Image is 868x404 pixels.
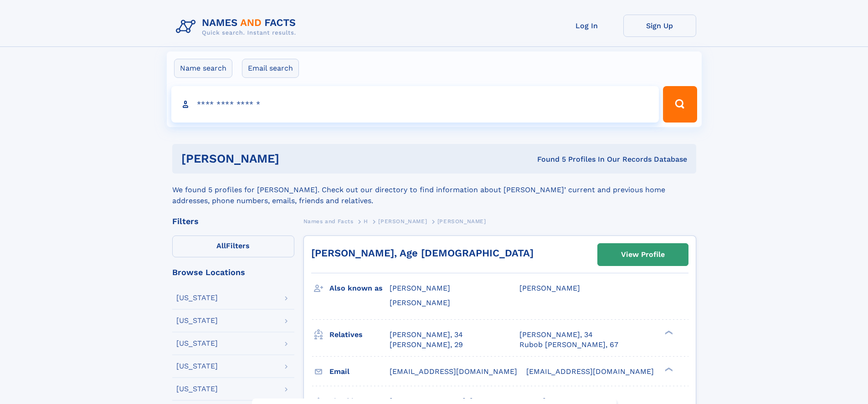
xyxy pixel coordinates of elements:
[181,153,408,164] h1: [PERSON_NAME]
[550,15,623,37] a: Log In
[390,330,463,340] a: [PERSON_NAME], 34
[176,363,218,370] div: [US_STATE]
[172,217,294,225] div: Filters
[329,364,390,379] h3: Email
[663,329,673,335] div: ❯
[176,294,218,302] div: [US_STATE]
[172,268,294,276] div: Browse Locations
[311,247,534,259] a: [PERSON_NAME], Age [DEMOGRAPHIC_DATA]
[242,59,299,78] label: Email search
[171,86,659,123] input: search input
[519,284,580,292] span: [PERSON_NAME]
[390,284,450,292] span: [PERSON_NAME]
[519,340,618,350] a: Rubob [PERSON_NAME], 67
[329,327,390,343] h3: Relatives
[174,59,232,78] label: Name search
[598,244,688,266] a: View Profile
[526,367,654,376] span: [EMAIL_ADDRESS][DOMAIN_NAME]
[172,235,294,257] label: Filters
[663,86,697,123] button: Search Button
[378,215,427,227] a: [PERSON_NAME]
[172,174,696,206] div: We found 5 profiles for [PERSON_NAME]. Check out our directory to find information about [PERSON_...
[621,244,665,265] div: View Profile
[390,340,463,350] a: [PERSON_NAME], 29
[519,330,593,340] a: [PERSON_NAME], 34
[663,366,673,372] div: ❯
[408,154,687,164] div: Found 5 Profiles In Our Records Database
[176,385,218,393] div: [US_STATE]
[390,367,517,376] span: [EMAIL_ADDRESS][DOMAIN_NAME]
[364,218,368,225] span: H
[390,298,450,307] span: [PERSON_NAME]
[303,215,354,227] a: Names and Facts
[216,241,226,250] span: All
[172,15,303,39] img: Logo Names and Facts
[437,218,486,225] span: [PERSON_NAME]
[329,281,390,296] h3: Also known as
[176,317,218,324] div: [US_STATE]
[176,340,218,347] div: [US_STATE]
[623,15,696,37] a: Sign Up
[378,218,427,225] span: [PERSON_NAME]
[364,215,368,227] a: H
